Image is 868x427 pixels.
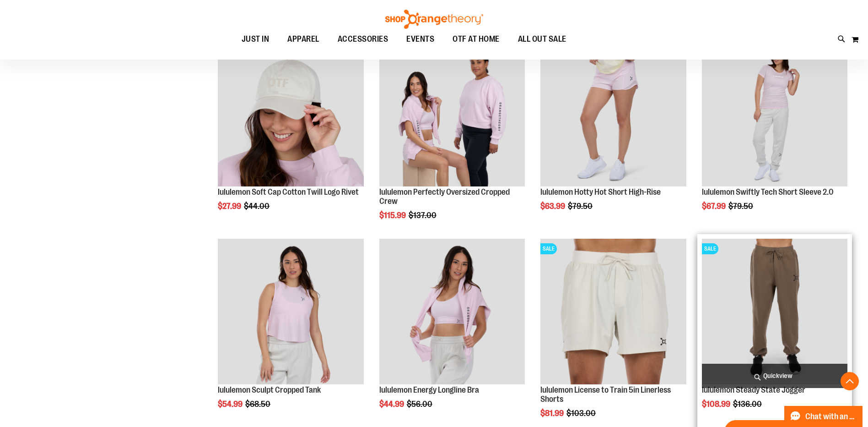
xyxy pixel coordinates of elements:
[702,41,847,188] a: lululemon Swiftly Tech Short Sleeve 2.0
[540,385,671,404] a: lululemon License to Train 5in Linerless Shorts
[409,211,438,220] span: $137.00
[784,406,863,427] button: Chat with an Expert
[453,29,500,49] span: OTF AT HOME
[379,41,525,188] a: lululemon Perfectly Oversized Cropped Crew
[540,41,686,188] a: lululemon Hotty Hot Short High-Rise
[540,239,686,384] img: lululemon License to Train 5in Linerless Shorts
[218,239,363,386] a: lululemon Sculpt Cropped Tank
[540,409,565,418] span: $81.99
[379,187,510,206] a: lululemon Perfectly Oversized Cropped Crew
[379,400,405,409] span: $44.99
[379,211,407,220] span: $115.99
[218,239,363,384] img: lululemon Sculpt Cropped Tank
[338,29,388,49] span: ACCESSORIES
[540,202,566,211] span: $63.99
[379,239,525,386] a: lululemon Energy Longline Bra
[406,29,434,49] span: EVENTS
[218,385,321,394] a: lululemon Sculpt Cropped Tank
[540,243,557,254] span: SALE
[702,243,718,254] span: SALE
[218,202,243,211] span: $27.99
[213,36,368,234] div: product
[702,400,732,409] span: $108.99
[841,372,859,390] button: Back To Top
[218,41,363,188] a: OTF lululemon Soft Cap Cotton Twill Logo Rivet KhakiSALE
[540,239,686,386] a: lululemon License to Train 5in Linerless ShortsSALE
[379,385,479,394] a: lululemon Energy Longline Bra
[733,400,763,409] span: $136.00
[218,41,363,186] img: OTF lululemon Soft Cap Cotton Twill Logo Rivet Khaki
[702,202,727,211] span: $67.99
[702,364,847,388] a: Quickview
[244,202,271,211] span: $44.00
[697,36,852,234] div: product
[702,385,805,394] a: lululemon Steady State Jogger
[540,41,686,186] img: lululemon Hotty Hot Short High-Rise
[536,36,690,234] div: product
[566,409,597,418] span: $103.00
[375,36,529,243] div: product
[518,29,566,49] span: ALL OUT SALE
[218,400,244,409] span: $54.99
[245,400,272,409] span: $68.50
[702,239,847,386] a: lululemon Steady State JoggerSALE
[540,187,661,197] a: lululemon Hotty Hot Short High-Rise
[702,239,847,384] img: lululemon Steady State Jogger
[379,41,525,186] img: lululemon Perfectly Oversized Cropped Crew
[728,202,755,211] span: $79.50
[242,29,270,49] span: JUST IN
[407,400,434,409] span: $56.00
[218,187,359,197] a: lululemon Soft Cap Cotton Twill Logo Rivet
[287,29,319,49] span: APPAREL
[568,202,594,211] span: $79.50
[805,412,857,421] span: Chat with an Expert
[702,41,847,186] img: lululemon Swiftly Tech Short Sleeve 2.0
[384,10,485,29] img: Shop Orangetheory
[379,239,525,384] img: lululemon Energy Longline Bra
[702,187,834,197] a: lululemon Swiftly Tech Short Sleeve 2.0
